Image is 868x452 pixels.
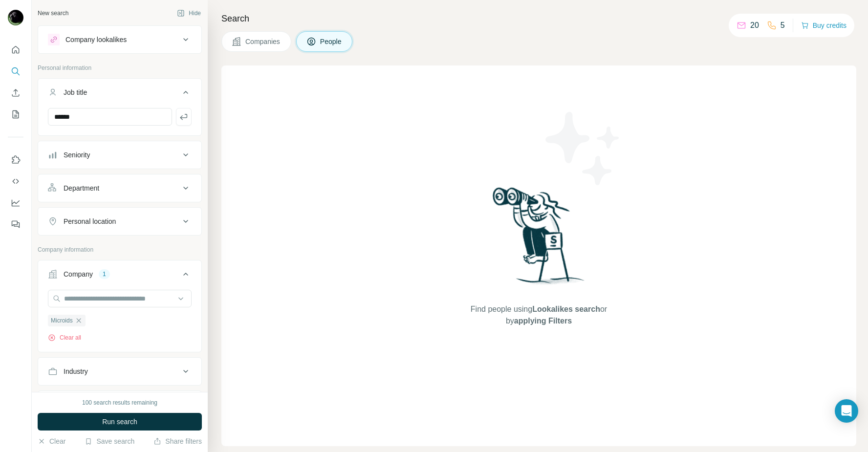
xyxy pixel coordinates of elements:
[38,360,201,383] button: Industry
[38,64,202,72] p: Personal information
[64,87,87,97] div: Job title
[38,210,201,233] button: Personal location
[38,28,201,51] button: Company lookalikes
[38,143,201,167] button: Seniority
[8,215,23,233] button: Feedback
[8,10,23,25] img: Avatar
[99,270,110,279] div: 1
[781,20,785,31] p: 5
[8,41,23,59] button: Quick start
[320,37,343,46] span: People
[48,333,81,342] button: Clear all
[8,172,23,190] button: Use Surfe API
[64,366,88,376] div: Industry
[8,84,23,102] button: Enrich CSV
[539,105,627,193] img: Surfe Illustration - Stars
[51,316,73,325] span: Microids
[82,398,157,407] div: 100 search results remaining
[64,183,99,193] div: Department
[514,317,572,325] span: applying Filters
[460,303,617,327] span: Find people using or by
[8,151,23,169] button: Use Surfe on LinkedIn
[38,413,202,430] button: Run search
[64,150,90,160] div: Seniority
[64,216,116,226] div: Personal location
[8,194,23,212] button: Dashboard
[245,37,281,46] span: Companies
[153,436,202,446] button: Share filters
[8,106,23,123] button: My lists
[38,176,201,200] button: Department
[38,81,201,108] button: Job title
[835,399,858,423] div: Open Intercom Messenger
[8,63,23,80] button: Search
[750,20,759,31] p: 20
[65,35,127,44] div: Company lookalikes
[221,12,856,25] h4: Search
[38,245,202,254] p: Company information
[801,19,846,32] button: Buy credits
[488,185,590,294] img: Surfe Illustration - Woman searching with binoculars
[38,262,201,290] button: Company1
[532,305,600,313] span: Lookalikes search
[170,6,208,21] button: Hide
[38,9,68,18] div: New search
[64,269,93,279] div: Company
[38,436,65,446] button: Clear
[85,436,134,446] button: Save search
[102,417,137,427] span: Run search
